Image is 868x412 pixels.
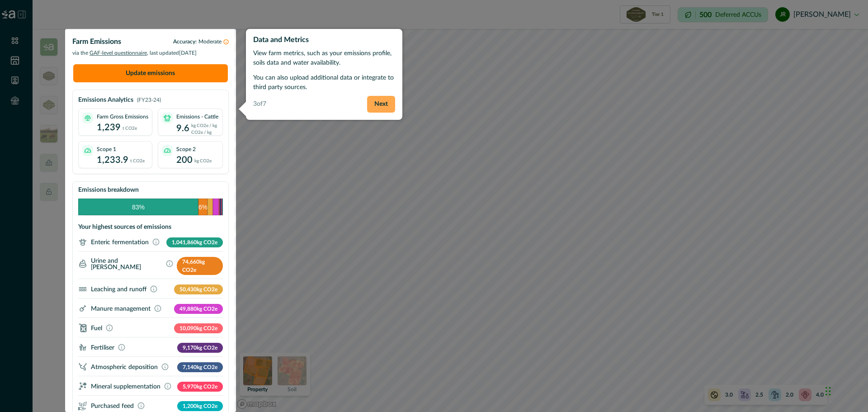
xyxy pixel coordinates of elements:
[826,378,831,405] div: Drag
[253,36,395,43] h2: Data and Metrics
[823,369,868,412] iframe: Chat Widget
[367,96,395,113] button: Next
[253,49,395,68] p: View farm metrics, such as your emissions profile, soils data and water availability.
[253,99,266,109] p: 3 of 7
[253,73,395,92] p: You can also upload additional data or integrate to third party sources.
